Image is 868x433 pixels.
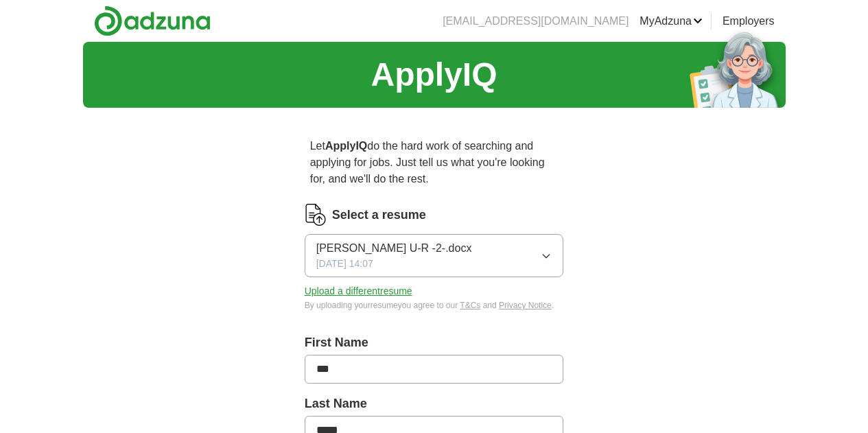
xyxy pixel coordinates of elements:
button: [PERSON_NAME] U-R -2-.docx[DATE] 14:07 [305,234,564,277]
a: MyAdzuna [640,13,703,30]
span: [DATE] 14:07 [316,257,373,271]
p: Let do the hard work of searching and applying for jobs. Just tell us what you're looking for, an... [305,132,564,193]
label: Last Name [305,395,564,413]
label: First Name [305,333,564,352]
a: Employers [723,13,775,30]
strong: ApplyIQ [325,140,367,152]
span: [PERSON_NAME] U-R -2-.docx [316,240,472,257]
label: Select a resume [332,206,426,224]
button: Upload a differentresume [305,284,412,299]
a: Privacy Notice [499,301,552,310]
a: T&Cs [460,301,480,310]
div: By uploading your resume you agree to our and . [305,299,564,312]
img: Adzuna logo [94,5,211,36]
h1: ApplyIQ [371,50,497,100]
img: CV Icon [305,204,327,226]
li: [EMAIL_ADDRESS][DOMAIN_NAME] [443,13,629,30]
